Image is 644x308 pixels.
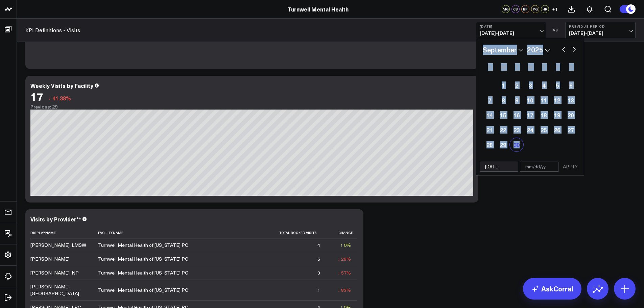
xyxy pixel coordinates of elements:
div: Weekly Visits by Facility [30,82,93,89]
div: Sunday [483,62,496,72]
button: +1 [551,5,559,13]
div: Turnwell Mental Health of [US_STATE] PC [98,256,188,262]
div: Visits by Provider** [30,215,81,223]
div: CS [511,5,520,13]
div: MQ [502,5,510,13]
div: 5 [317,256,320,262]
div: 17 [30,90,43,102]
button: APPLY [560,162,580,172]
th: Total Booked Visits [252,227,326,238]
span: [DATE] - [DATE] [480,30,543,36]
div: Turnwell Mental Health of [US_STATE] PC [98,287,188,293]
div: Tuesday [510,62,523,72]
span: [DATE] - [DATE] [569,30,632,36]
div: Friday [550,62,564,72]
div: HR [541,5,549,13]
div: Turnwell Mental Health of [US_STATE] PC [98,269,188,276]
div: Saturday [564,62,577,72]
th: Facilityname [98,227,252,238]
div: 4 [317,242,320,248]
b: Previous Period [569,24,632,28]
div: Thursday [537,62,550,72]
div: [PERSON_NAME], NP [30,269,79,276]
div: [PERSON_NAME], LMSW [30,242,86,248]
div: 1 [317,287,320,293]
div: ↓ 57% [338,269,351,276]
a: AskCorral [523,278,581,300]
div: ↓ 29% [338,256,351,262]
div: Monday [496,62,510,72]
button: Previous Period[DATE]-[DATE] [565,22,636,38]
div: Wednesday [523,62,537,72]
div: BP [521,5,529,13]
div: [PERSON_NAME], [GEOGRAPHIC_DATA] [30,283,92,297]
b: [DATE] [480,24,543,28]
button: [DATE][DATE]-[DATE] [476,22,546,38]
a: KPI Definitions - Visits [25,26,80,34]
span: 41.38% [52,94,71,102]
div: [PERSON_NAME] [30,256,70,262]
div: Previous: 29 [30,104,473,110]
input: mm/dd/yy [480,162,518,172]
span: + 1 [552,7,558,11]
div: 3 [317,269,320,276]
span: ↓ [48,94,51,102]
th: Displayname [30,227,98,238]
input: mm/dd/yy [520,162,558,172]
div: VS [550,28,562,32]
div: PG [531,5,539,13]
a: Turnwell Mental Health [287,5,349,13]
div: Turnwell Mental Health of [US_STATE] PC [98,242,188,248]
th: Change [326,227,357,238]
div: ↓ 83% [338,287,351,293]
div: ↑ 0% [340,242,351,248]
